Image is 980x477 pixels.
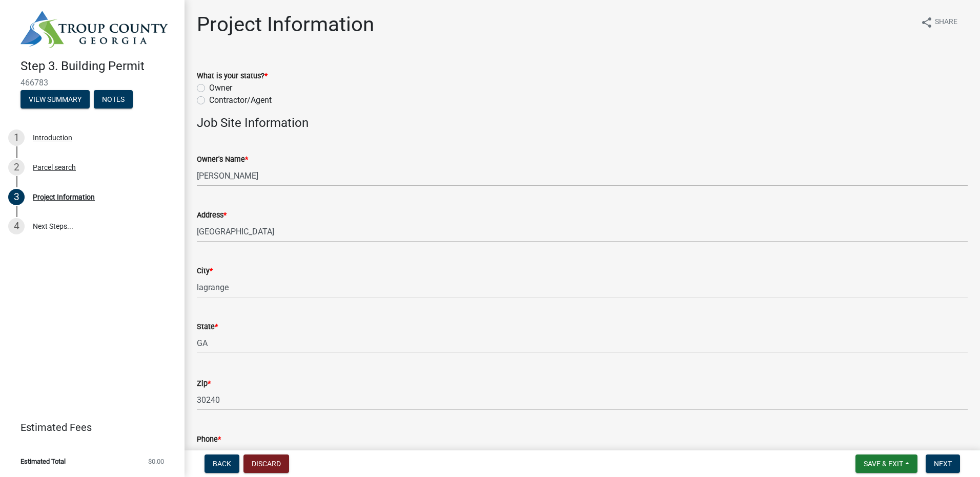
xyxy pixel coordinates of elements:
a: Estimated Fees [8,417,168,438]
div: 3 [8,189,25,205]
img: Troup County, Georgia [21,11,168,48]
button: Back [205,454,239,473]
label: Phone [197,436,221,443]
wm-modal-confirm: Summary [21,96,90,104]
div: 4 [8,218,25,234]
label: Owner [209,82,232,94]
wm-modal-confirm: Notes [94,96,133,104]
h4: Job Site Information [197,116,968,131]
label: State [197,323,218,331]
span: 466783 [21,78,164,88]
span: Next [934,460,952,468]
span: Save & Exit [864,460,903,468]
div: Parcel search [33,164,76,171]
i: share [921,16,933,29]
label: What is your status? [197,73,268,80]
label: Address [197,212,227,219]
div: 2 [8,159,25,176]
label: Zip [197,380,211,387]
label: Owner's Name [197,156,248,163]
h1: Project Information [197,12,374,37]
div: Introduction [33,134,72,141]
label: City [197,268,213,275]
button: Next [926,454,960,473]
button: Save & Exit [855,454,917,473]
div: 1 [8,129,25,146]
label: Contractor/Agent [209,94,272,106]
h4: Step 3. Building Permit [21,59,176,74]
span: Estimated Total [21,458,66,465]
button: Notes [94,90,133,109]
span: Share [935,16,957,29]
span: $0.00 [148,458,164,465]
span: Back [213,460,231,468]
button: View Summary [21,90,90,109]
button: Discard [243,454,289,473]
div: Project Information [33,193,95,201]
button: shareShare [912,12,966,32]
